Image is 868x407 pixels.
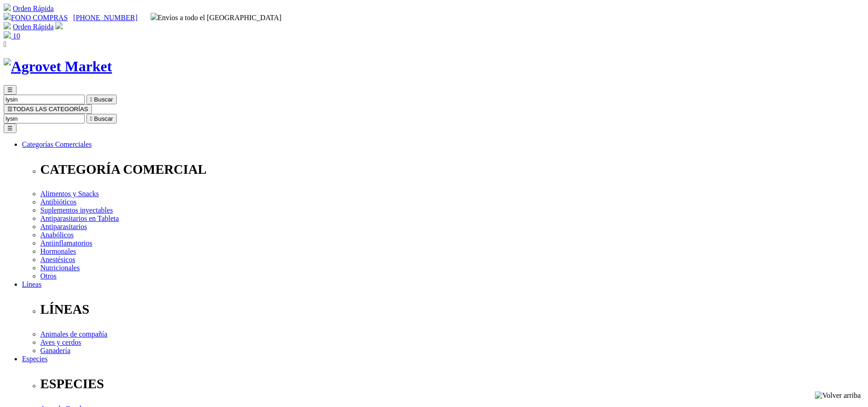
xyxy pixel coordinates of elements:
button: ☰ [4,85,16,95]
img: shopping-cart.svg [4,4,11,11]
a: Suplementos inyectables [40,206,113,214]
i:  [90,96,92,103]
a: Acceda a su cuenta de cliente [55,23,63,31]
button:  Buscar [86,95,117,104]
img: phone.svg [4,13,11,20]
a: Categorías Comerciales [22,140,92,148]
a: Aves y cerdos [40,338,81,346]
span: Buscar [94,96,113,103]
p: CATEGORÍA COMERCIAL [40,162,864,177]
img: delivery-truck.svg [151,13,158,20]
a: Especies [22,355,48,363]
button: ☰TODAS LAS CATEGORÍAS [4,104,92,114]
span: Envíos a todo el [GEOGRAPHIC_DATA] [151,14,282,21]
a: Orden Rápida [13,5,54,12]
a: Hormonales [40,247,76,255]
a: Antiparasitarios [40,223,87,230]
a: Anabólicos [40,231,74,239]
a: Animales de compañía [40,330,108,338]
span: 10 [13,32,20,40]
span: Buscar [94,115,113,122]
img: user.svg [55,22,63,29]
p: LÍNEAS [40,302,864,317]
a: Alimentos y Snacks [40,190,99,198]
span: ☰ [7,106,13,112]
a: Otros [40,272,57,280]
a: Anestésicos [40,256,75,263]
i:  [4,40,6,48]
button: ☰ [4,123,16,133]
a: [PHONE_NUMBER] [73,14,137,21]
img: shopping-bag.svg [4,31,11,38]
a: 10 [4,32,20,40]
img: shopping-cart.svg [4,22,11,29]
a: Antiparasitarios en Tableta [40,214,119,222]
a: Antiinflamatorios [40,239,92,247]
a: FONO COMPRAS [4,14,68,21]
a: Orden Rápida [13,23,54,31]
a: Nutricionales [40,264,80,272]
input: Buscar [4,114,85,123]
i:  [90,115,92,122]
p: ESPECIES [40,376,864,391]
span: ☰ [7,86,13,93]
img: Agrovet Market [4,58,112,75]
a: Ganadería [40,347,70,354]
input: Buscar [4,95,85,104]
a: Antibióticos [40,198,76,206]
button:  Buscar [86,114,117,123]
img: Volver arriba [815,391,861,400]
a: Líneas [22,280,42,288]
